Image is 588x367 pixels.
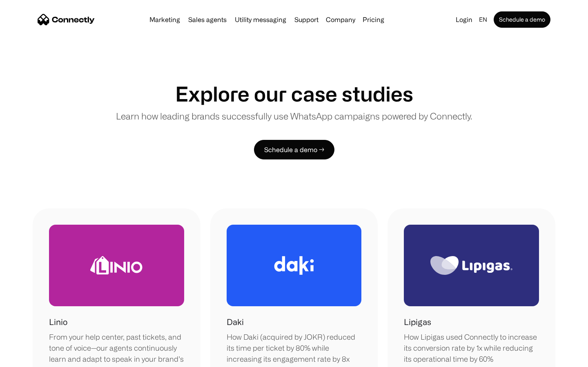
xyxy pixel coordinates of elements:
[146,16,183,23] a: Marketing
[116,109,472,123] p: Learn how leading brands successfully use WhatsApp campaigns powered by Connectly.
[274,256,314,275] img: Daki Logo
[227,316,244,328] h1: Daki
[254,140,334,159] a: Schedule a demo →
[479,14,487,25] div: en
[494,11,550,28] a: Schedule a demo
[16,353,49,364] ul: Language list
[49,316,67,328] h1: Linio
[404,332,539,365] div: How Lipigas used Connectly to increase its conversion rate by 1x while reducing its operational t...
[90,256,143,274] img: Linio Logo
[452,14,476,25] a: Login
[291,16,322,23] a: Support
[8,352,49,364] aside: Language selected: English
[175,82,413,106] h1: Explore our case studies
[232,16,290,23] a: Utility messaging
[404,316,431,328] h1: Lipigas
[359,16,388,23] a: Pricing
[185,16,230,23] a: Sales agents
[326,14,355,25] div: Company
